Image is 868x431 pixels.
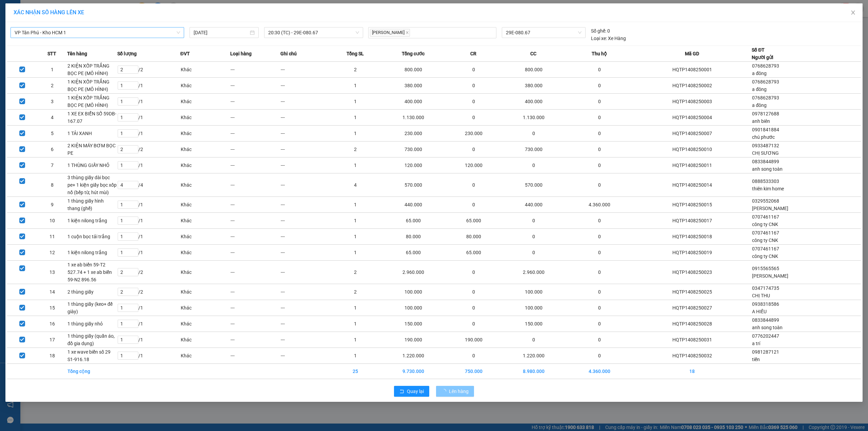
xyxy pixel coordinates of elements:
[380,348,447,364] td: 1.220.000
[59,15,124,27] span: CÔNG TY TNHH CHUYỂN PHÁT NHANH BẢO AN
[567,284,633,300] td: 0
[380,300,447,316] td: 100.000
[117,157,180,173] td: / 1
[280,62,331,78] td: ---
[330,316,380,332] td: 1
[37,284,67,300] td: 14
[752,341,760,346] span: a trí
[37,348,67,364] td: 18
[180,78,231,94] td: Khác
[280,245,331,261] td: ---
[330,142,380,157] td: 2
[380,332,447,348] td: 190.000
[280,50,297,57] span: Ghi chú
[230,348,280,364] td: ---
[447,229,500,245] td: 80.000
[330,332,380,348] td: 1
[752,71,767,76] span: a đông
[117,332,180,348] td: / 1
[752,143,779,148] span: 0933487132
[447,157,500,173] td: 120.000
[37,126,67,142] td: 5
[567,110,633,126] td: 0
[117,261,180,284] td: / 2
[230,245,280,261] td: ---
[180,300,231,316] td: Khác
[447,94,500,110] td: 0
[280,197,331,213] td: ---
[180,157,231,173] td: Khác
[447,173,500,197] td: 0
[330,300,380,316] td: 1
[500,110,567,126] td: 1.130.000
[633,142,752,157] td: HQTP1408250010
[752,159,779,164] span: 0833844899
[67,245,117,261] td: 1 kiện nilong trắng
[280,78,331,94] td: ---
[280,110,331,126] td: ---
[447,142,500,157] td: 0
[752,186,784,191] span: thiên kim home
[37,94,67,110] td: 3
[180,348,231,364] td: Khác
[180,284,231,300] td: Khác
[567,229,633,245] td: 0
[37,332,67,348] td: 17
[394,386,429,397] button: rollbackQuay lại
[67,142,117,157] td: 2 KIỆN MÁY BƠM BỌC PE
[752,198,779,204] span: 0329552068
[447,126,500,142] td: 230.000
[752,87,767,92] span: a đông
[180,142,231,157] td: Khác
[280,332,331,348] td: ---
[230,110,280,126] td: ---
[280,213,331,229] td: ---
[330,94,380,110] td: 1
[633,62,752,78] td: HQTP1408250001
[117,245,180,261] td: / 1
[280,173,331,197] td: ---
[3,47,42,53] span: 14:59:41 [DATE]
[591,35,626,42] div: Xe Hàng
[567,157,633,173] td: 0
[441,389,449,394] span: loading
[567,332,633,348] td: 0
[230,126,280,142] td: ---
[180,316,231,332] td: Khác
[117,284,180,300] td: / 2
[633,157,752,173] td: HQTP1408250011
[633,300,752,316] td: HQTP1408250027
[280,142,331,157] td: ---
[117,300,180,316] td: / 1
[117,142,180,157] td: / 2
[633,332,752,348] td: HQTP1408250031
[402,50,425,57] span: Tổng cước
[117,229,180,245] td: / 1
[330,126,380,142] td: 1
[330,157,380,173] td: 1
[567,94,633,110] td: 0
[752,95,779,100] span: 0768628793
[633,364,752,379] td: 18
[500,126,567,142] td: 0
[380,229,447,245] td: 80.000
[19,15,36,20] strong: CSKH:
[280,316,331,332] td: ---
[330,284,380,300] td: 2
[37,78,67,94] td: 2
[500,157,567,173] td: 0
[330,62,380,78] td: 2
[117,348,180,364] td: / 1
[117,62,180,78] td: / 2
[633,284,752,300] td: HQTP1408250025
[752,285,779,291] span: 0347174735
[436,386,474,397] button: Lên hàng
[194,29,249,36] input: 14/08/2025
[567,261,633,284] td: 0
[500,213,567,229] td: 0
[592,50,607,57] span: Thu hộ
[330,173,380,197] td: 4
[117,126,180,142] td: / 1
[67,364,117,379] td: Tổng cộng
[380,110,447,126] td: 1.130.000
